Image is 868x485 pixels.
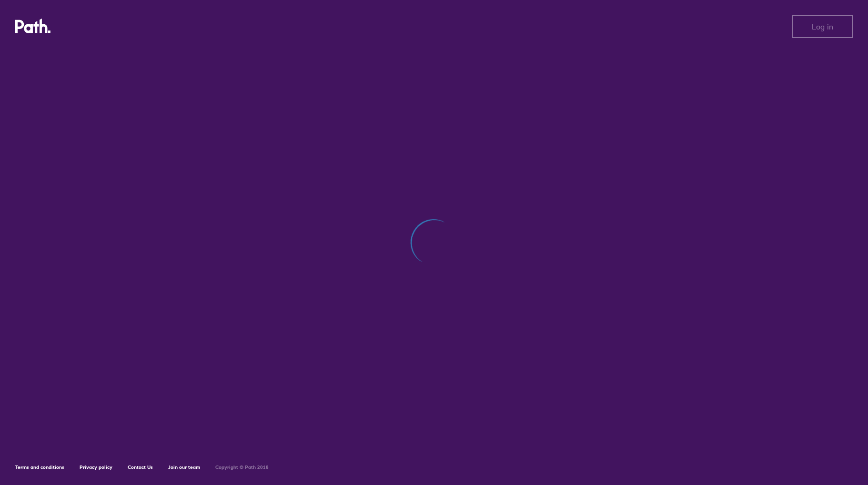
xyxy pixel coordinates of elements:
span: Log in [812,22,833,31]
a: Privacy policy [80,464,112,470]
a: Contact Us [128,464,153,470]
a: Terms and conditions [15,464,64,470]
h6: Copyright © Path 2018 [215,465,269,470]
a: Join our team [168,464,200,470]
button: Log in [792,15,853,38]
